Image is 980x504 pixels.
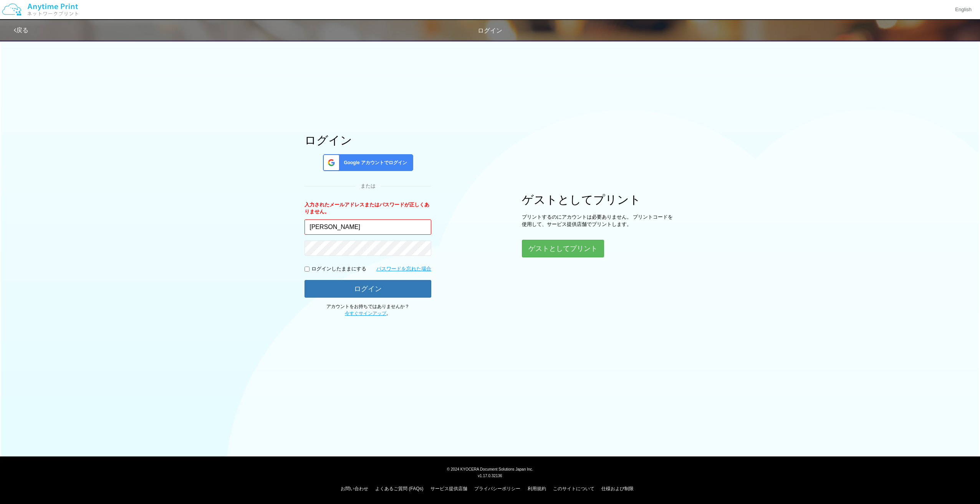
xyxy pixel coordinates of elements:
a: このサイトについて [553,486,594,491]
span: © 2024 KYOCERA Document Solutions Japan Inc. [447,466,533,471]
a: プライバシーポリシー [474,486,520,491]
input: メールアドレス [305,219,431,235]
h1: ゲストとしてプリント [522,193,675,206]
a: パスワードを忘れた場合 [376,265,431,273]
span: 。 [345,311,391,316]
a: 仕様および制限 [601,486,634,491]
p: プリントするのにアカウントは必要ありません。 プリントコードを使用して、サービス提供店舗でプリントします。 [522,214,675,228]
button: ログイン [305,280,431,298]
b: 入力されたメールアドレスまたはパスワードが正しくありません。 [305,202,429,215]
span: ログイン [478,27,502,34]
a: サービス提供店舗 [430,486,467,491]
a: お問い合わせ [341,486,368,491]
a: よくあるご質問 (FAQs) [375,486,423,491]
a: 戻る [14,27,28,33]
a: 利用規約 [528,486,546,491]
div: または [305,183,431,190]
span: Google アカウントでログイン [341,160,407,166]
a: 今すぐサインアップ [345,311,386,316]
p: アカウントをお持ちではありませんか？ [305,303,431,316]
span: v1.17.0.32136 [478,473,502,478]
h1: ログイン [305,134,431,147]
button: ゲストとしてプリント [522,240,604,257]
p: ログインしたままにする [311,265,366,273]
